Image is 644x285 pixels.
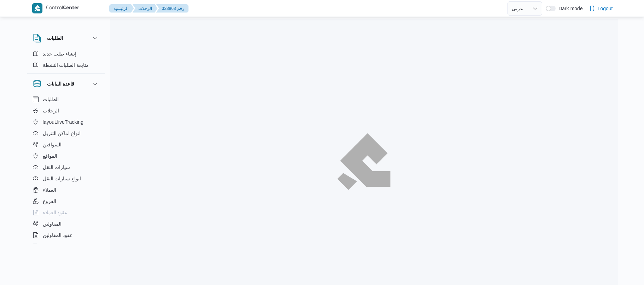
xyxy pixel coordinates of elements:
div: قاعدة البيانات [27,94,105,247]
span: انواع اماكن التنزيل [43,129,81,138]
span: الرحلات [43,106,59,115]
span: العملاء [43,186,56,194]
button: العملاء [30,184,102,196]
span: Dark mode [556,6,582,11]
button: الرئيسيه [109,4,134,13]
button: الطلبات [33,34,99,42]
button: انواع سيارات النقل [30,173,102,184]
button: سيارات النقل [30,162,102,173]
button: الرحلات [133,4,158,13]
button: عقود العملاء [30,207,102,218]
button: المقاولين [30,218,102,229]
span: اجهزة التليفون [43,242,72,251]
span: المقاولين [43,220,62,228]
span: سيارات النقل [43,163,70,171]
span: الطلبات [43,95,59,104]
h3: الطلبات [47,34,63,42]
h3: قاعدة البيانات [47,80,75,88]
span: Logout [598,4,613,13]
span: عقود المقاولين [43,231,73,239]
button: الرحلات [30,105,102,116]
img: ILLA Logo [341,138,387,186]
span: عقود العملاء [43,208,68,217]
button: الفروع [30,196,102,207]
img: X8yXhbKr1z7QwAAAABJRU5ErkJggg== [32,3,42,13]
span: انواع سيارات النقل [43,174,81,183]
span: إنشاء طلب جديد [43,50,77,58]
button: Logout [586,1,616,16]
button: إنشاء طلب جديد [30,48,102,59]
span: layout.liveTracking [43,118,83,126]
div: الطلبات [27,48,105,74]
button: المواقع [30,150,102,162]
span: السواقين [43,140,62,149]
button: عقود المقاولين [30,229,102,241]
span: المواقع [43,152,57,160]
button: متابعة الطلبات النشطة [30,59,102,71]
span: متابعة الطلبات النشطة [43,61,89,69]
button: السواقين [30,139,102,150]
span: الفروع [43,197,56,205]
button: 333863 رقم [156,4,188,13]
button: layout.liveTracking [30,116,102,128]
button: اجهزة التليفون [30,241,102,252]
b: Center [63,6,80,11]
button: انواع اماكن التنزيل [30,128,102,139]
button: قاعدة البيانات [33,80,99,88]
button: الطلبات [30,94,102,105]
